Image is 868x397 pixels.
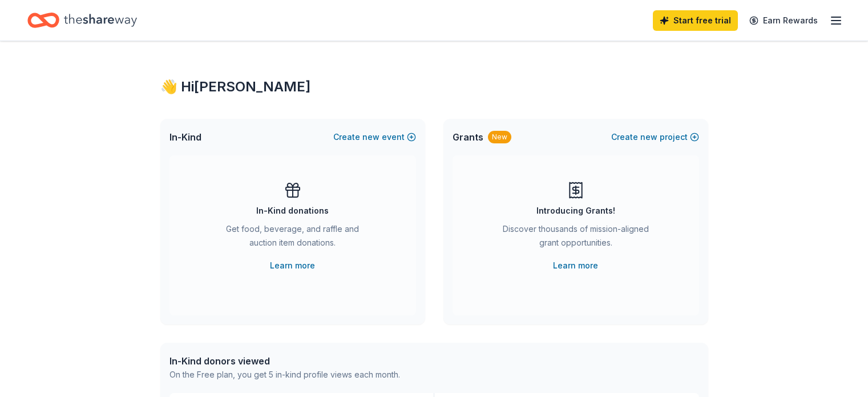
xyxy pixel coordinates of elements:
a: Learn more [553,259,598,272]
span: In-Kind [169,130,201,144]
button: Createnewproject [611,130,699,144]
span: new [640,130,657,144]
div: 👋 Hi [PERSON_NAME] [160,78,708,96]
a: Earn Rewards [742,10,825,31]
button: Createnewevent [333,130,416,144]
span: new [362,130,380,144]
a: Start free trial [653,10,738,31]
div: On the Free plan, you get 5 in-kind profile views each month. [169,368,400,382]
div: Discover thousands of mission-aligned grant opportunities. [498,222,653,254]
div: Get food, beverage, and raffle and auction item donations. [215,222,370,254]
div: New [488,131,511,143]
span: Grants [453,130,483,144]
a: Home [27,7,137,34]
a: Learn more [270,259,315,272]
div: Introducing Grants! [536,204,615,218]
div: In-Kind donations [256,204,329,218]
div: In-Kind donors viewed [169,354,400,368]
